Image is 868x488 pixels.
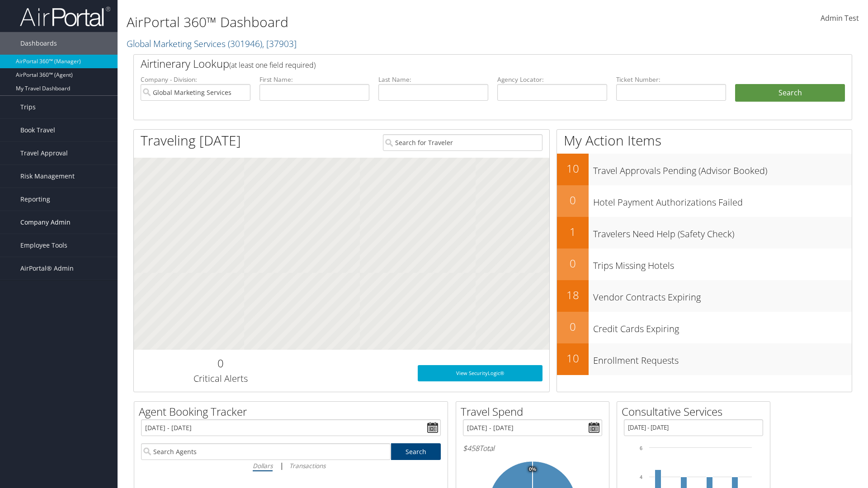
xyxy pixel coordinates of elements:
h3: Hotel Payment Authorizations Failed [593,192,852,209]
label: Company - Division: [141,75,250,84]
label: Last Name: [378,75,488,84]
a: 10Enrollment Requests [557,343,852,375]
tspan: 0% [529,467,536,472]
h3: Credit Cards Expiring [593,318,852,335]
h2: 0 [557,256,589,271]
button: Search [735,84,845,102]
span: (at least one field required) [229,60,316,70]
span: , [ 37903 ] [262,38,297,50]
a: 1Travelers Need Help (Safety Check) [557,217,852,249]
img: airportal-logo.png [20,6,110,27]
h3: Critical Alerts [141,372,300,385]
tspan: 6 [640,446,642,451]
h2: Agent Booking Tracker [139,404,448,419]
input: Search Agents [141,443,391,460]
span: $458 [463,443,479,453]
span: Dashboards [20,32,57,55]
a: View SecurityLogic® [418,365,542,381]
h1: Traveling [DATE] [141,131,241,150]
h2: 0 [141,356,300,371]
h2: 0 [557,319,589,334]
label: Ticket Number: [616,75,726,84]
span: Company Admin [20,211,71,234]
a: Global Marketing Services [127,38,297,50]
h1: AirPortal 360™ Dashboard [127,13,615,32]
a: Admin Test [821,5,859,33]
a: 0Hotel Payment Authorizations Failed [557,185,852,217]
h2: Travel Spend [461,404,609,419]
h6: Total [463,443,602,453]
span: Reporting [20,188,50,211]
a: 0Credit Cards Expiring [557,312,852,343]
span: Travel Approval [20,142,68,164]
a: 0Trips Missing Hotels [557,249,852,280]
span: Book Travel [20,119,55,141]
h3: Enrollment Requests [593,350,852,367]
span: AirPortal® Admin [20,257,74,280]
h3: Trips Missing Hotels [593,255,852,272]
a: 18Vendor Contracts Expiring [557,280,852,312]
h3: Vendor Contracts Expiring [593,286,852,304]
span: Employee Tools [20,234,67,257]
div: | [141,460,441,471]
label: First Name: [259,75,369,84]
h3: Travelers Need Help (Safety Check) [593,223,852,240]
h2: Consultative Services [622,404,770,419]
h2: 10 [557,351,589,366]
span: Risk Management [20,165,75,188]
a: Search [391,443,441,460]
h2: Airtinerary Lookup [141,56,785,71]
tspan: 4 [640,474,642,480]
h3: Travel Approvals Pending (Advisor Booked) [593,160,852,177]
input: Search for Traveler [383,134,542,151]
h2: 10 [557,161,589,176]
h2: 0 [557,192,589,208]
h1: My Action Items [557,131,852,150]
label: Agency Locator: [497,75,607,84]
a: 10Travel Approvals Pending (Advisor Booked) [557,154,852,185]
i: Transactions [289,461,325,470]
h2: 18 [557,287,589,303]
span: Trips [20,96,36,118]
span: Admin Test [821,13,859,23]
i: Dollars [253,461,273,470]
h2: 1 [557,224,589,239]
span: ( 301946 ) [228,38,262,50]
